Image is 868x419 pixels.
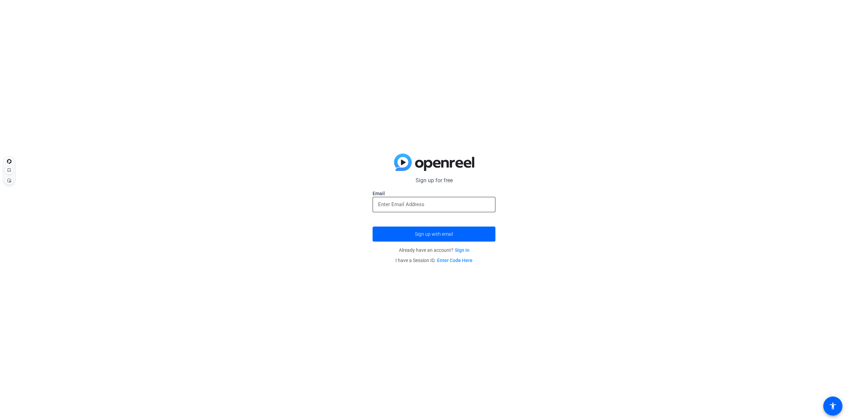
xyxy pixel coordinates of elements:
button: Sign up with email [373,227,495,242]
span: I have a Session ID. [395,258,473,263]
label: Email [373,190,495,197]
a: Sign in [455,247,469,253]
p: Sign up for free [373,176,495,185]
span: Already have an account? [399,247,469,253]
img: blue-gradient.svg [394,154,474,171]
input: Enter Email Address [378,200,490,208]
mat-icon: accessibility [829,402,837,410]
a: Enter Code Here [437,258,473,263]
